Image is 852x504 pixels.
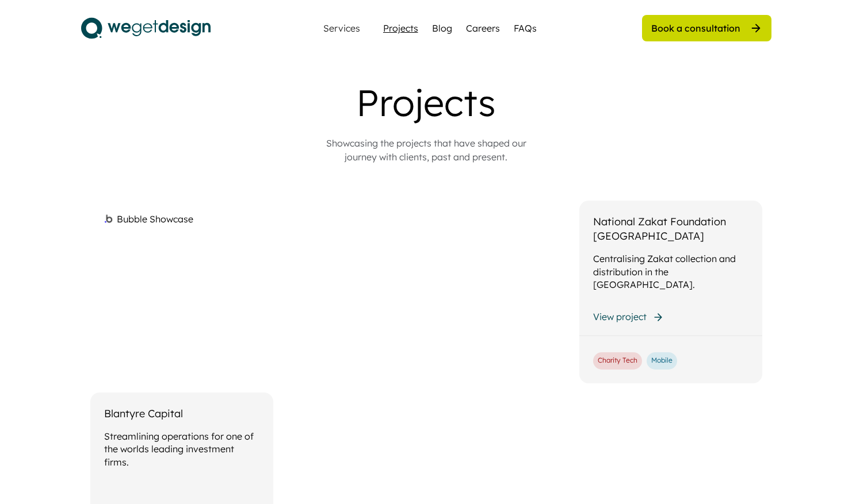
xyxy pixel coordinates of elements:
[651,22,740,34] div: Book a consultation
[319,24,365,33] div: Services
[104,430,259,468] div: Streamlining operations for one of the worlds leading investment firms.
[196,80,656,125] div: Projects
[598,356,637,366] div: Charity Tech
[104,213,113,224] img: bubble%201.png
[311,136,541,164] div: Showcasing the projects that have shaped our journey with clients, past and present.
[432,21,452,35] a: Blog
[104,406,183,421] div: Blantyre Capital
[81,14,211,43] img: logo.svg
[117,212,193,226] div: Bubble Showcase
[514,21,537,35] a: FAQs
[593,214,748,243] div: National Zakat Foundation [GEOGRAPHIC_DATA]
[383,21,418,35] a: Projects
[593,310,647,323] div: View project
[466,21,500,35] a: Careers
[651,356,673,366] div: Mobile
[593,252,748,291] div: Centralising Zakat collection and distribution in the [GEOGRAPHIC_DATA].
